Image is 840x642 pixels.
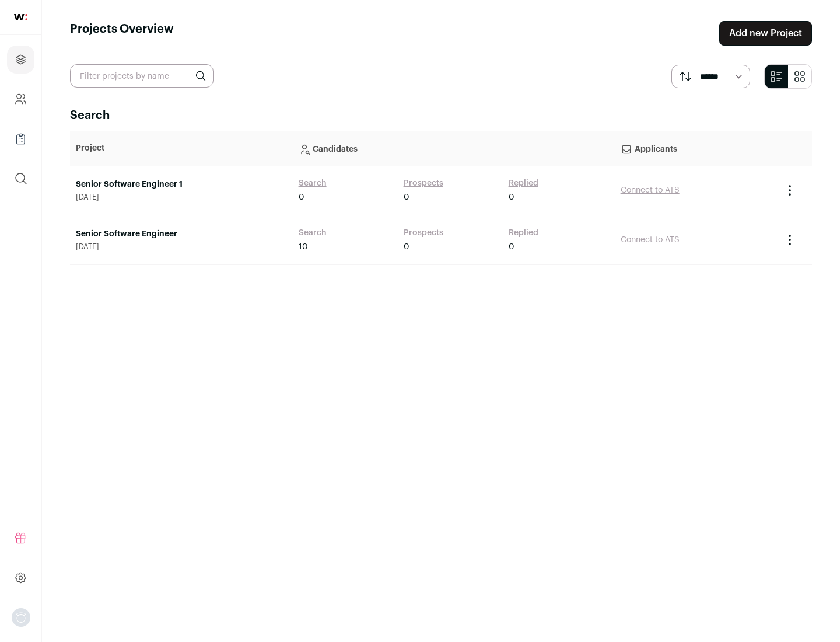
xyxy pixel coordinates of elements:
[299,177,327,189] a: Search
[12,608,30,627] button: Open dropdown
[621,137,771,160] p: Applicants
[783,183,797,197] button: Project Actions
[621,186,680,194] a: Connect to ATS
[299,137,609,160] p: Candidates
[76,179,287,190] a: Senior Software Engineer 1
[404,177,443,189] a: Prospects
[12,608,30,627] img: nopic.png
[404,227,443,239] a: Prospects
[14,14,27,20] img: wellfound-shorthand-0d5821cbd27db2630d0214b213865d53afaa358527fdda9d0ea32b1df1b89c2c.svg
[509,241,514,253] span: 0
[404,191,409,203] span: 0
[783,233,797,247] button: Project Actions
[76,142,287,154] p: Project
[76,242,287,252] span: [DATE]
[509,177,538,189] a: Replied
[76,228,287,240] a: Senior Software Engineer
[509,227,538,239] a: Replied
[509,191,514,203] span: 0
[70,107,812,124] h2: Search
[7,46,34,74] a: Projects
[76,193,287,202] span: [DATE]
[719,21,812,46] a: Add new Project
[70,64,213,88] input: Filter projects by name
[7,125,34,153] a: Company Lists
[299,227,327,239] a: Search
[299,241,308,253] span: 10
[7,85,34,113] a: Company and ATS Settings
[621,236,680,244] a: Connect to ATS
[404,241,409,253] span: 0
[299,191,304,203] span: 0
[70,21,174,46] h1: Projects Overview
